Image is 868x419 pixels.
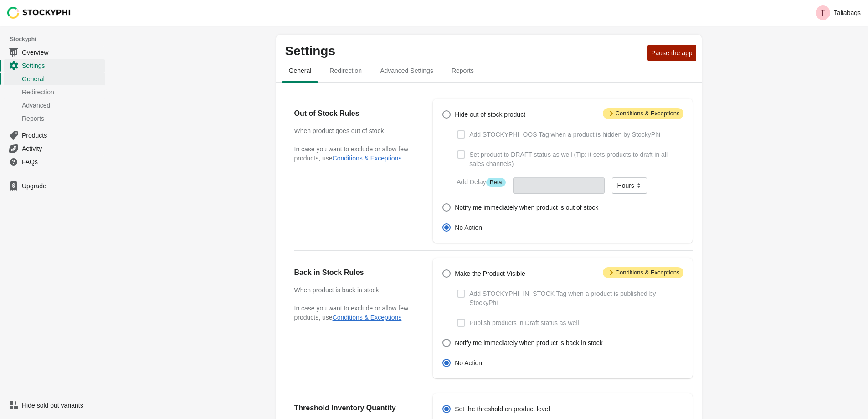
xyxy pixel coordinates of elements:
[4,112,105,125] a: Reports
[7,7,71,19] img: Stockyphi
[294,285,415,295] h3: When product is back in stock
[4,399,105,412] a: Hide sold out variants
[22,114,103,123] span: Reports
[4,180,105,192] a: Upgrade
[22,157,103,166] span: FAQs
[22,144,103,153] span: Activity
[285,44,644,58] p: Settings
[333,155,402,162] button: Conditions & Exceptions
[647,45,696,61] button: Pause the app
[4,129,105,142] a: Products
[455,203,598,212] span: Notify me immediately when product is out of stock
[22,88,103,97] span: Redirection
[455,269,525,278] span: Make the Product Visible
[22,101,103,110] span: Advanced
[486,178,506,187] span: Beta
[371,59,442,83] button: Advanced settings
[294,403,415,414] h2: Threshold Inventory Quantity
[455,223,482,232] span: No Action
[4,142,105,155] a: Activity
[322,62,369,79] span: Redirection
[457,177,505,187] label: Add Delay
[294,126,415,135] h3: When product goes out of stock
[4,155,105,168] a: FAQs
[812,4,864,22] button: Avatar with initials TTaliabags
[4,72,105,85] a: General
[22,48,103,57] span: Overview
[333,314,402,321] button: Conditions & Exceptions
[22,401,103,410] span: Hide sold out variants
[469,130,660,139] span: Add STOCKYPHI_OOS Tag when a product is hidden by StockyPhi
[469,150,683,168] span: Set product to DRAFT status as well (Tip: it sets products to draft in all sales channels)
[294,304,415,322] p: In case you want to exclude or allow few products, use
[10,35,109,44] span: Stockyphi
[455,404,550,414] span: Set the threshold on product level
[603,267,683,278] span: Conditions & Exceptions
[4,85,105,98] a: Redirection
[469,318,579,327] span: Publish products in Draft status as well
[4,98,105,112] a: Advanced
[469,289,683,307] span: Add STOCKYPHI_IN_STOCK Tag when a product is published by StockyPhi
[22,181,103,191] span: Upgrade
[4,59,105,72] a: Settings
[603,108,683,119] span: Conditions & Exceptions
[651,49,692,57] span: Pause the app
[455,358,482,367] span: No Action
[4,46,105,59] a: Overview
[294,108,415,119] h2: Out of Stock Rules
[442,59,483,83] button: reports
[834,9,861,16] p: Taliabags
[455,338,602,347] span: Notify me immediately when product is back in stock
[455,110,525,119] span: Hide out of stock product
[320,59,371,83] button: redirection
[22,74,103,83] span: General
[280,59,321,83] button: general
[22,61,103,70] span: Settings
[282,62,319,79] span: General
[373,62,441,79] span: Advanced Settings
[22,131,103,140] span: Products
[816,5,830,20] span: Avatar with initials T
[294,267,415,278] h2: Back in Stock Rules
[294,145,415,163] p: In case you want to exclude or allow few products, use
[821,9,825,17] text: T
[444,62,481,79] span: Reports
